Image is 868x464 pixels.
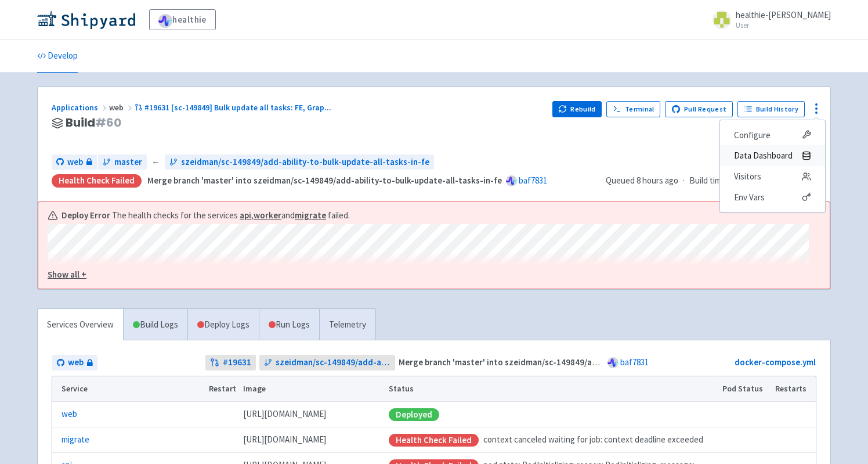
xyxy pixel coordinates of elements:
[240,376,385,402] th: Image
[124,309,187,341] a: Build Logs
[399,357,753,368] strong: Merge branch 'master' into szeidman/sc-149849/add-ability-to-bulk-update-all-tasks-in-fe
[243,433,326,447] span: [DOMAIN_NAME][URL]
[68,356,84,369] span: web
[48,269,86,280] u: Show all +
[606,175,678,186] span: Queued
[52,154,97,170] a: web
[606,174,816,188] div: · ·
[109,102,135,113] span: web
[689,174,726,188] span: Build time
[52,376,205,402] th: Service
[620,357,649,368] a: baf7831
[205,355,256,371] a: #19631
[719,376,772,402] th: Pod Status
[385,376,719,402] th: Status
[62,433,89,447] a: migrate
[734,127,771,143] span: Configure
[52,355,97,371] a: web
[149,9,216,30] a: healthie
[165,154,434,170] a: szeidman/sc-149849/add-ability-to-bulk-update-all-tasks-in-fe
[135,102,333,113] a: #19631 [sc-149849] Bulk update all tasks: FE, Grap...
[665,101,733,117] a: Pull Request
[114,156,142,169] span: master
[734,148,793,164] span: Data Dashboard
[772,376,816,402] th: Restarts
[706,10,831,29] a: healthie-[PERSON_NAME] User
[67,156,83,169] span: web
[243,408,326,421] span: [DOMAIN_NAME][URL]
[734,189,765,206] span: Env Vars
[98,154,147,170] a: master
[37,10,135,29] img: Shipyard logo
[519,175,547,186] a: baf7831
[636,175,678,186] time: 8 hours ago
[38,309,123,341] a: Services Overview
[276,356,391,369] span: szeidman/sc-149849/add-ability-to-bulk-update-all-tasks-in-fe
[259,309,319,341] a: Run Logs
[147,175,502,186] strong: Merge branch 'master' into szeidman/sc-149849/add-ability-to-bulk-update-all-tasks-in-fe
[720,166,825,187] a: Visitors
[66,116,121,130] span: Build
[187,309,259,341] a: Deploy Logs
[389,408,439,421] div: Deployed
[62,408,77,421] a: web
[259,355,396,371] a: szeidman/sc-149849/add-ability-to-bulk-update-all-tasks-in-fe
[223,356,251,369] strong: # 19631
[240,210,251,221] a: api
[389,434,479,447] div: Health check failed
[734,168,761,185] span: Visitors
[254,210,281,221] a: worker
[112,209,352,222] span: The health checks for the services , and failed.
[151,156,160,169] span: ←
[95,114,121,131] span: # 60
[720,187,825,208] a: Env Vars
[737,101,805,117] a: Build History
[720,125,825,146] a: Configure
[52,174,142,188] div: Health check failed
[736,21,831,29] small: User
[389,433,715,447] div: context canceled waiting for job: context deadline exceeded
[319,309,375,341] a: Telemetry
[735,357,816,368] a: docker-compose.yml
[552,101,602,117] button: Rebuild
[205,376,240,402] th: Restart
[62,209,110,222] b: Deploy Error
[606,101,660,117] a: Terminal
[181,156,429,169] span: szeidman/sc-149849/add-ability-to-bulk-update-all-tasks-in-fe
[52,102,109,113] a: Applications
[736,9,831,20] span: healthie-[PERSON_NAME]
[37,40,78,73] a: Develop
[144,102,331,113] span: #19631 [sc-149849] Bulk update all tasks: FE, Grap ...
[720,145,825,166] a: Data Dashboard
[295,210,326,221] a: migrate
[48,268,809,282] button: Show all +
